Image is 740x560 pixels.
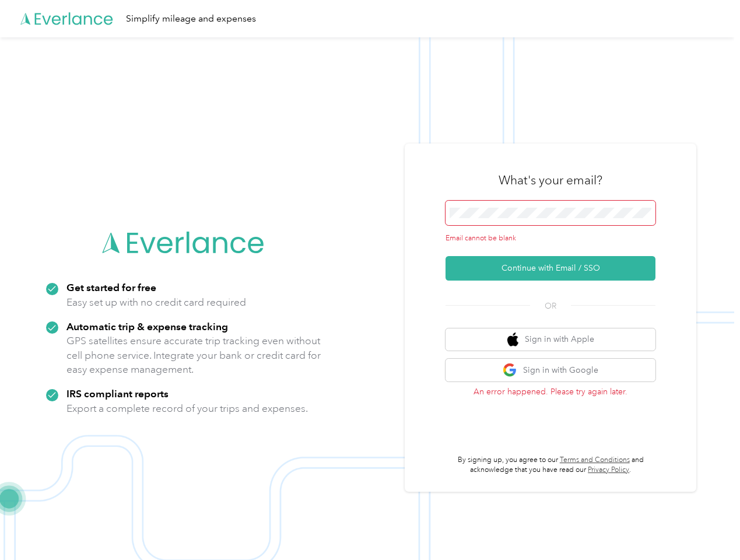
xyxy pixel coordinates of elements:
[530,300,571,312] span: OR
[126,12,256,26] div: Simplify mileage and expenses
[446,455,655,475] p: By signing up, you agree to our and acknowledge that you have read our .
[560,456,630,464] a: Terms and Conditions
[66,320,228,332] strong: Automatic trip & expense tracking
[446,256,655,281] button: Continue with Email / SSO
[588,466,629,474] a: Privacy Policy
[446,233,655,244] div: Email cannot be blank
[507,332,519,347] img: apple logo
[66,401,308,416] p: Export a complete record of your trips and expenses.
[503,363,517,377] img: google logo
[66,281,156,293] strong: Get started for free
[446,386,655,398] p: An error happened. Please try again later.
[499,172,602,188] h3: What's your email?
[446,328,655,351] button: apple logoSign in with Apple
[66,295,246,310] p: Easy set up with no credit card required
[446,359,655,381] button: google logoSign in with Google
[66,387,169,400] strong: IRS compliant reports
[66,334,321,377] p: GPS satellites ensure accurate trip tracking even without cell phone service. Integrate your bank...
